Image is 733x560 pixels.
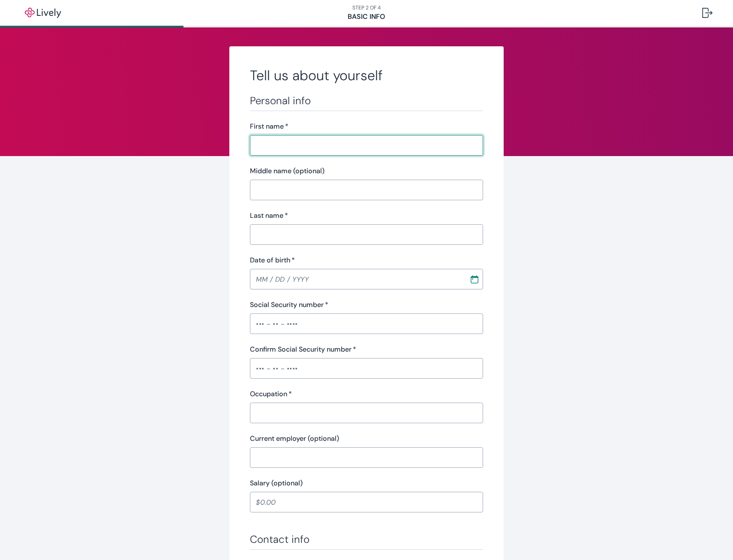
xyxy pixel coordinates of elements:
[250,478,303,488] label: Salary (optional)
[19,8,67,18] img: Lively
[250,211,288,221] label: Last name
[250,121,288,132] label: First name
[250,67,483,84] h2: Tell us about yourself
[250,94,483,107] h3: Personal info
[250,271,463,288] input: MM / DD / YYYY
[250,389,292,399] label: Occupation
[250,315,483,332] input: ••• - •• - ••••
[250,360,483,377] input: ••• - •• - ••••
[695,3,719,23] button: Log out
[250,533,483,546] h3: Contact info
[250,344,356,355] label: Confirm Social Security number
[470,275,479,283] svg: Calendar
[467,271,482,287] button: Choose date
[250,494,483,511] input: $0.00
[250,166,324,176] label: Middle name (optional)
[250,434,339,444] label: Current employer (optional)
[250,300,328,310] label: Social Security number
[250,255,295,265] label: Date of birth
